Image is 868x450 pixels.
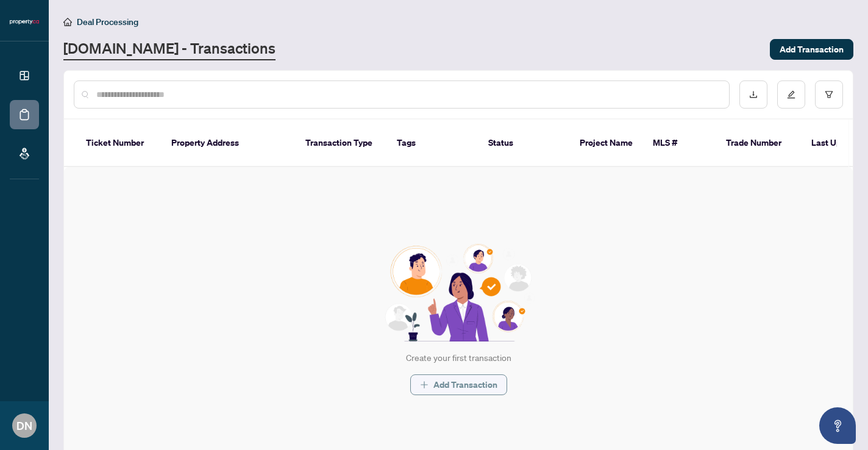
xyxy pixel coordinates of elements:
[770,39,853,60] button: Add Transaction
[570,120,643,167] th: Project Name
[162,120,296,167] th: Property Address
[643,120,716,167] th: MLS #
[77,16,138,27] span: Deal Processing
[410,374,507,395] button: Add Transaction
[819,407,856,444] button: Open asap
[787,90,795,99] span: edit
[63,38,276,60] a: [DOMAIN_NAME] - Transactions
[296,120,387,167] th: Transaction Type
[387,120,478,167] th: Tags
[433,375,497,395] span: Add Transaction
[815,80,843,109] button: filter
[780,40,844,59] span: Add Transaction
[716,120,802,167] th: Trade Number
[16,417,32,434] span: DN
[406,351,511,365] div: Create your first transaction
[777,80,805,109] button: edit
[76,120,162,167] th: Ticket Number
[825,90,833,99] span: filter
[478,120,570,167] th: Status
[63,18,72,26] span: home
[420,380,429,389] span: plus
[380,244,537,341] img: Null State Icon
[10,18,39,26] img: logo
[739,80,767,109] button: download
[749,90,758,99] span: download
